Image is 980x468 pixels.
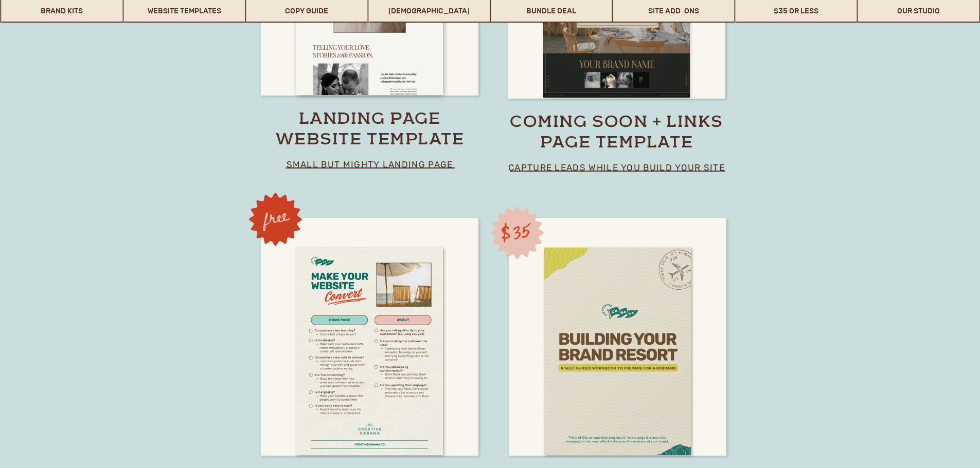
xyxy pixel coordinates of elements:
p: capture leads while you build your site [490,160,744,175]
a: landing page website template [262,110,478,151]
h3: $35 [492,219,538,246]
h3: free [253,203,298,230]
h2: stand out [236,126,509,176]
h2: Built to perform [245,71,501,93]
a: coming soon + links page template [509,113,725,154]
h2: Designed to [245,93,501,129]
p: small but mighty landing page [264,157,475,172]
